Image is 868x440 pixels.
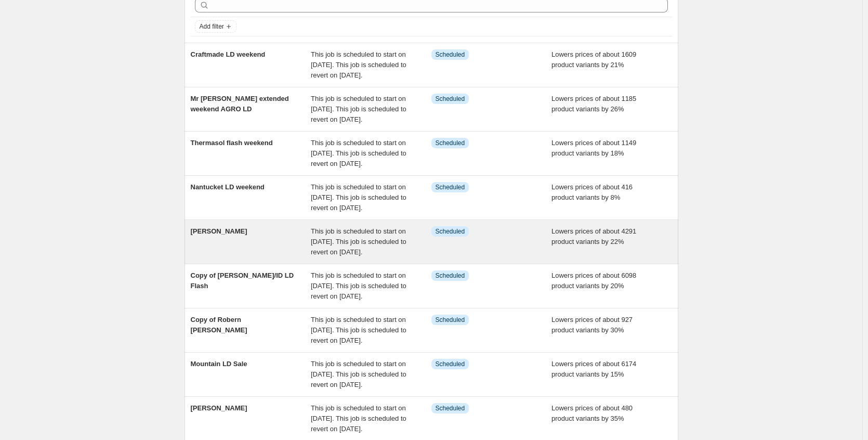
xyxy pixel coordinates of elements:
[195,20,236,33] button: Add filter
[436,271,465,280] span: Scheduled
[191,95,289,113] span: Mr [PERSON_NAME] extended weekend AGRO LD
[311,360,406,389] span: This job is scheduled to start on [DATE]. This job is scheduled to revert on [DATE].
[551,271,636,290] span: Lowers prices of about 6098 product variants by 20%
[191,183,265,191] span: Nantucket LD weekend
[436,50,465,59] span: Scheduled
[436,183,465,191] span: Scheduled
[551,139,636,157] span: Lowers prices of about 1149 product variants by 18%
[311,139,406,167] span: This job is scheduled to start on [DATE]. This job is scheduled to revert on [DATE].
[191,360,247,368] span: Mountain LD Sale
[436,139,465,147] span: Scheduled
[311,50,406,79] span: This job is scheduled to start on [DATE]. This job is scheduled to revert on [DATE].
[436,227,465,236] span: Scheduled
[551,183,633,201] span: Lowers prices of about 416 product variants by 8%
[551,316,633,334] span: Lowers prices of about 927 product variants by 30%
[436,95,465,103] span: Scheduled
[311,227,406,256] span: This job is scheduled to start on [DATE]. This job is scheduled to revert on [DATE].
[311,95,406,123] span: This job is scheduled to start on [DATE]. This job is scheduled to revert on [DATE].
[551,95,636,113] span: Lowers prices of about 1185 product variants by 26%
[311,404,406,433] span: This job is scheduled to start on [DATE]. This job is scheduled to revert on [DATE].
[436,316,465,324] span: Scheduled
[551,404,633,422] span: Lowers prices of about 480 product variants by 35%
[191,271,294,290] span: Copy of [PERSON_NAME]/ID LD Flash
[436,404,465,412] span: Scheduled
[191,316,247,334] span: Copy of Robern [PERSON_NAME]
[436,360,465,368] span: Scheduled
[551,227,636,245] span: Lowers prices of about 4291 product variants by 22%
[191,404,247,412] span: [PERSON_NAME]
[200,22,224,31] span: Add filter
[191,50,266,58] span: Craftmade LD weekend
[191,139,273,147] span: Thermasol flash weekend
[311,271,406,300] span: This job is scheduled to start on [DATE]. This job is scheduled to revert on [DATE].
[191,227,247,235] span: [PERSON_NAME]
[551,360,636,378] span: Lowers prices of about 6174 product variants by 15%
[311,316,406,344] span: This job is scheduled to start on [DATE]. This job is scheduled to revert on [DATE].
[311,183,406,212] span: This job is scheduled to start on [DATE]. This job is scheduled to revert on [DATE].
[551,50,636,69] span: Lowers prices of about 1609 product variants by 21%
